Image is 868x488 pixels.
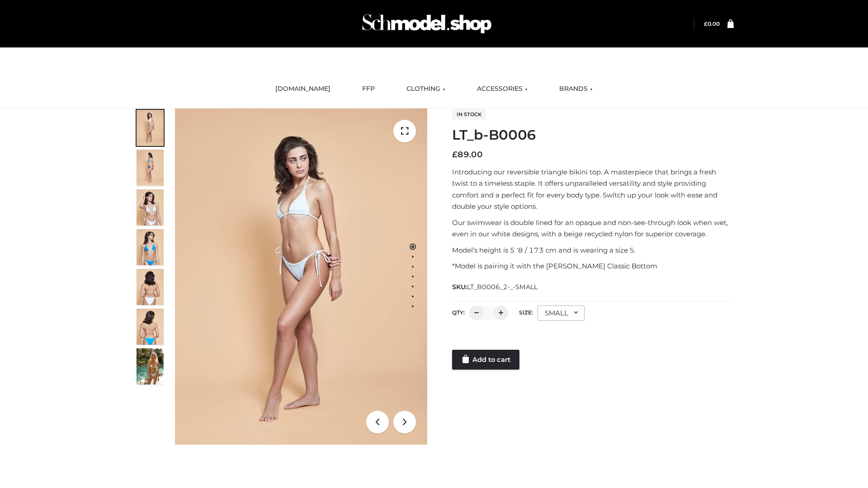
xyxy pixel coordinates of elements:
[137,309,164,345] img: ArielClassicBikiniTop_CloudNine_AzureSky_OW114ECO_8-scaled.jpg
[137,348,164,385] img: Arieltop_CloudNine_AzureSky2.jpg
[452,260,734,272] p: *Model is pairing it with the [PERSON_NAME] Classic Bottom
[137,189,164,225] img: ArielClassicBikiniTop_CloudNine_AzureSky_OW114ECO_3-scaled.jpg
[137,110,164,146] img: ArielClassicBikiniTop_CloudNine_AzureSky_OW114ECO_1-scaled.jpg
[467,283,538,291] span: LT_B0006_2-_-SMALL
[452,109,486,120] span: In stock
[704,20,708,27] span: £
[519,309,533,316] label: Size:
[452,244,734,256] p: Model’s height is 5 ‘8 / 173 cm and is wearing a size S.
[452,350,519,370] a: Add to cart
[470,79,534,99] a: ACCESSORIES
[137,229,164,265] img: ArielClassicBikiniTop_CloudNine_AzureSky_OW114ECO_4-scaled.jpg
[137,150,164,186] img: ArielClassicBikiniTop_CloudNine_AzureSky_OW114ECO_2-scaled.jpg
[452,309,465,316] label: QTY:
[704,20,720,27] a: £0.00
[137,269,164,305] img: ArielClassicBikiniTop_CloudNine_AzureSky_OW114ECO_7-scaled.jpg
[452,282,538,292] span: SKU:
[355,79,382,99] a: FFP
[452,150,483,160] bdi: 89.00
[400,79,452,99] a: CLOTHING
[452,127,734,143] h1: LT_b-B0006
[175,108,427,445] img: ArielClassicBikiniTop_CloudNine_AzureSky_OW114ECO_1
[538,305,585,321] div: SMALL
[552,79,599,99] a: BRANDS
[269,79,337,99] a: [DOMAIN_NAME]
[452,217,734,240] p: Our swimwear is double lined for an opaque and non-see-through look when wet, even in our white d...
[359,6,495,42] img: Schmodel Admin 964
[452,166,734,212] p: Introducing our reversible triangle bikini top. A masterpiece that brings a fresh twist to a time...
[452,150,458,160] span: £
[704,20,720,27] bdi: 0.00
